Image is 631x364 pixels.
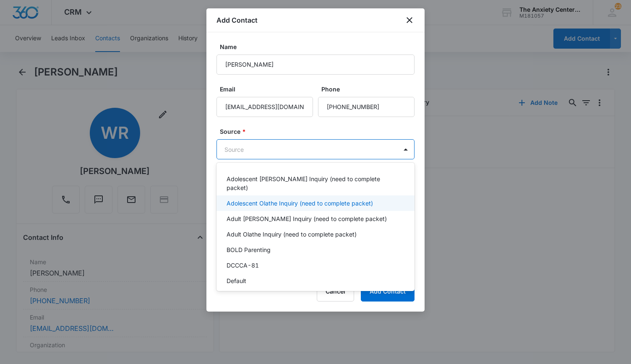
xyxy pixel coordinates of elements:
p: DCCCA-81 [227,261,259,270]
p: Adolescent Olathe Inquiry (need to complete packet) [227,199,373,208]
p: Adult Olathe Inquiry (need to complete packet) [227,230,357,239]
p: Adult [PERSON_NAME] Inquiry (need to complete packet) [227,214,387,223]
p: Default [227,276,246,285]
p: Adolescent [PERSON_NAME] Inquiry (need to complete packet) [227,174,403,192]
p: BOLD Parenting [227,245,271,254]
